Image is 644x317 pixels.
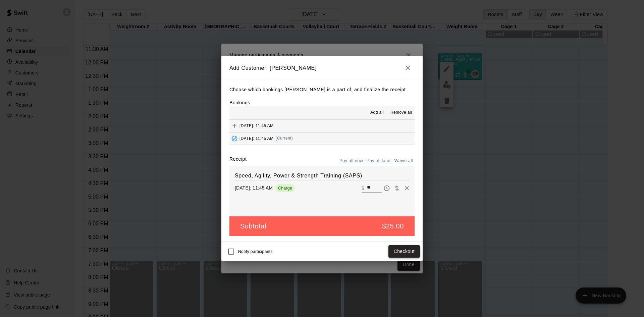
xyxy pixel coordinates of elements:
span: Add all [370,109,384,116]
button: Add all [366,107,388,118]
span: Remove all [390,109,412,116]
button: Pay all later [365,156,393,166]
button: Added - Collect Payment [229,134,239,144]
span: Add [229,123,239,128]
span: Pay later [382,185,392,191]
p: [DATE]: 11:45 AM [235,184,273,191]
label: Receipt [229,156,247,166]
h2: Add Customer: [PERSON_NAME] [221,56,423,80]
h5: $25.00 [382,222,404,231]
button: Remove all [388,107,415,118]
label: Bookings [229,100,250,105]
button: Add[DATE]: 11:45 AM [229,120,415,132]
span: [DATE]: 11:45 AM [239,136,274,141]
h5: Subtotal [240,222,266,231]
span: (Current) [276,136,293,141]
span: Notify participants [238,249,273,254]
button: Checkout [388,245,420,258]
span: Charge [275,186,295,191]
p: $ [362,185,364,192]
button: Remove [402,183,412,193]
p: Choose which bookings [PERSON_NAME] is a part of, and finalize the receipt [229,86,415,94]
h6: Speed, Agility, Power & Strength Training (SAPS) [235,171,409,180]
button: Waive all [392,156,415,166]
span: Waive payment [392,185,402,191]
button: Added - Collect Payment[DATE]: 11:45 AM(Current) [229,133,415,145]
span: [DATE]: 11:45 AM [239,123,274,128]
button: Pay all now [338,156,365,166]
